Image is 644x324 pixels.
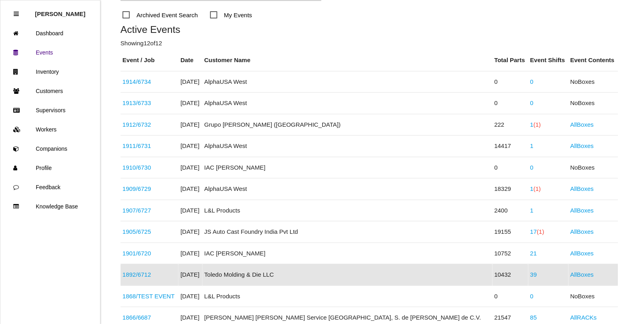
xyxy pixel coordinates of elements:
td: [DATE] [178,286,202,307]
a: Companions [0,139,100,158]
a: Workers [0,120,100,139]
td: No Boxes [568,71,618,93]
a: 1912/6732 [123,121,151,128]
a: 1892/6712 [123,271,151,278]
td: [DATE] [178,221,202,243]
td: L&L Products [202,286,493,307]
td: AlphaUSA West [202,136,493,157]
td: AlphaUSA West [202,93,493,114]
div: Counsels [123,120,176,130]
th: Event Contents [568,50,618,71]
div: 68427781AA; 68340793AA [123,270,176,279]
td: 0 [493,157,528,178]
a: 17(1) [530,228,544,235]
a: Inventory [0,62,100,81]
a: 1910/6730 [123,164,151,171]
a: 1 [530,142,534,149]
a: AllBoxes [570,250,594,257]
span: (1) [537,228,544,235]
td: AlphaUSA West [202,178,493,200]
td: 19155 [493,221,528,243]
td: 222 [493,114,528,136]
a: AllRACKs [570,314,597,321]
td: [DATE] [178,157,202,178]
th: Event / Job [121,50,178,71]
div: 10301666 [123,227,176,237]
h5: Active Events [121,24,618,35]
a: AllBoxes [570,185,594,192]
span: (1) [534,121,541,128]
td: IAC [PERSON_NAME] [202,243,493,264]
a: AllBoxes [570,207,594,214]
td: 2400 [493,200,528,221]
td: [DATE] [178,93,202,114]
a: AllBoxes [570,142,594,149]
a: 1907/6727 [123,207,151,214]
a: 0 [530,164,534,171]
div: S2066-00 [123,184,176,194]
a: 1905/6725 [123,228,151,235]
th: Total Parts [493,50,528,71]
div: Close [14,4,19,24]
a: 0 [530,99,534,106]
td: 10752 [493,243,528,264]
a: 1(1) [530,185,541,192]
td: 0 [493,71,528,93]
span: Archived Event Search [123,10,198,20]
td: No Boxes [568,93,618,114]
th: Customer Name [202,50,493,71]
td: 18329 [493,178,528,200]
a: Knowledge Base [0,197,100,216]
th: Date [178,50,202,71]
a: AllBoxes [570,271,594,278]
a: AllBoxes [570,228,594,235]
a: 85 [530,314,537,321]
td: 10432 [493,264,528,286]
a: 0 [530,78,534,85]
td: IAC [PERSON_NAME] [202,157,493,178]
td: Toledo Molding & Die LLC [202,264,493,286]
a: 1909/6729 [123,185,151,192]
a: 1914/6734 [123,78,151,85]
a: 0 [530,293,534,300]
a: 1868/TEST EVENT [123,293,175,300]
td: 0 [493,286,528,307]
td: [DATE] [178,178,202,200]
div: S1638 [123,99,176,108]
td: 0 [493,93,528,114]
span: My Events [210,10,252,20]
td: JS Auto Cast Foundry India Pvt Ltd [202,221,493,243]
td: 14417 [493,136,528,157]
div: TEST EVENT [123,292,176,301]
th: Event Shifts [528,50,568,71]
div: 8203J2B [123,163,176,172]
a: AllBoxes [570,121,594,128]
span: (1) [534,185,541,192]
td: [DATE] [178,243,202,264]
a: Feedback [0,178,100,197]
a: 1901/6720 [123,250,151,257]
td: No Boxes [568,157,618,178]
a: Customers [0,81,100,101]
a: Profile [0,158,100,178]
a: 1911/6731 [123,142,151,149]
td: [DATE] [178,200,202,221]
div: S2700-00 [123,77,176,87]
td: [DATE] [178,136,202,157]
a: 1(1) [530,121,541,128]
a: 21 [530,250,537,257]
a: Dashboard [0,24,100,43]
p: Showing 12 of 12 [121,39,618,48]
div: F17630B [123,142,176,151]
td: [DATE] [178,264,202,286]
div: PJ6B S045A76 AG3JA6 [123,249,176,258]
a: 1866/6687 [123,314,151,321]
td: Grupo [PERSON_NAME] ([GEOGRAPHIC_DATA]) [202,114,493,136]
td: AlphaUSA West [202,71,493,93]
a: 39 [530,271,537,278]
p: Rosie Blandino [35,4,86,17]
td: [DATE] [178,71,202,93]
a: 1913/6733 [123,99,151,106]
td: No Boxes [568,286,618,307]
a: 1 [530,207,534,214]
